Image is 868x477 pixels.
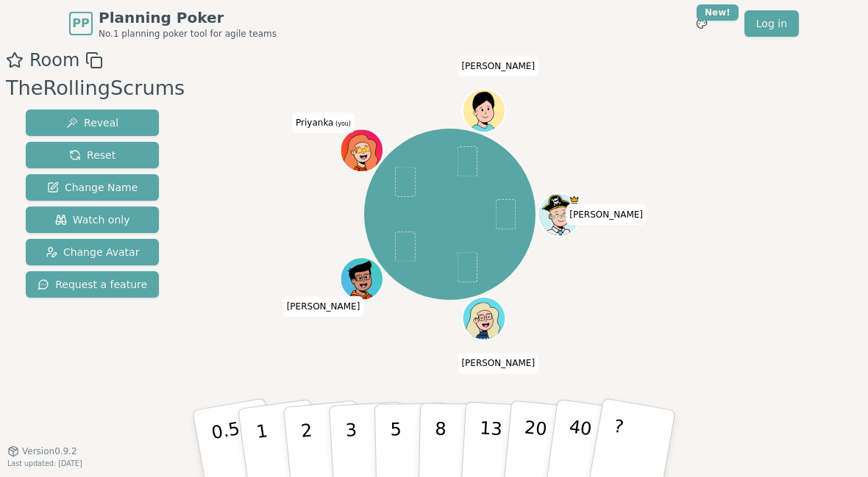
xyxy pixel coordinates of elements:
div: TheRollingScrums [6,73,185,104]
button: Watch only [26,207,159,233]
button: Change Avatar [26,239,159,265]
span: Last updated: [DATE] [7,459,82,467]
span: No.1 planning poker tool for agile teams [99,28,277,40]
button: Change Name [26,174,159,201]
span: Change Avatar [46,245,140,259]
span: Click to change your name [283,296,364,317]
span: (you) [333,121,351,127]
span: Room [29,47,79,73]
span: Version 0.9.2 [22,445,77,457]
span: Click to change your name [566,204,647,225]
a: Log in [744,10,799,37]
button: Reset [26,142,159,168]
span: Reset [69,148,115,162]
span: Watch only [55,212,130,227]
span: PP [72,15,89,32]
span: Click to change your name [292,112,355,133]
span: Planning Poker [99,7,277,28]
button: Version0.9.2 [7,445,77,457]
div: New! [697,4,739,21]
span: Click to change your name [458,353,538,373]
a: PPPlanning PokerNo.1 planning poker tool for agile teams [69,7,277,40]
button: Reveal [26,110,159,136]
button: Add as favourite [6,47,24,73]
span: Reveal [66,115,118,130]
span: Click to change your name [458,55,538,76]
button: New! [689,10,715,37]
span: Request a feature [38,277,147,292]
span: Change Name [47,180,138,195]
span: Samuel is the host [569,194,580,205]
button: Click to change your avatar [341,130,382,171]
button: Request a feature [26,271,159,298]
